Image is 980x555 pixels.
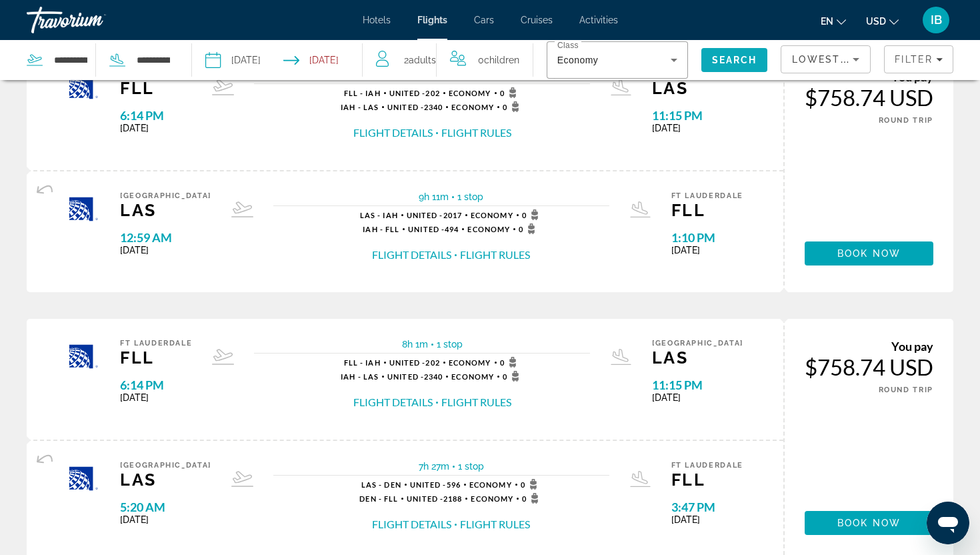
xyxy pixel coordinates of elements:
[387,103,443,111] span: 2340
[671,191,743,200] span: Ft Lauderdale
[469,480,512,489] span: Economy
[363,15,391,25] a: Hotels
[120,245,211,255] span: [DATE]
[821,11,846,31] button: Change language
[120,78,192,98] span: FLL
[805,84,933,111] div: $758.74 USD
[931,13,942,27] span: IB
[792,51,859,67] mat-select: Sort by
[407,494,443,503] span: United -
[67,69,100,103] img: Airline logo
[441,395,511,410] button: Flight Rules
[353,125,433,140] button: Flight Details
[120,470,211,490] span: LAS
[410,480,461,489] span: 596
[120,500,211,514] span: 5:20 AM
[120,191,211,200] span: [GEOGRAPHIC_DATA]
[389,358,426,367] span: United -
[363,225,399,233] span: IAH - FLL
[671,500,743,514] span: 3:47 PM
[671,230,743,245] span: 1:10 PM
[805,511,933,535] button: Book now
[458,461,484,472] span: 1 stop
[407,494,462,503] span: 2188
[67,339,100,372] img: Airline logo
[460,247,530,262] button: Flight Rules
[557,55,598,65] span: Economy
[410,480,447,489] span: United -
[120,378,192,392] span: 6:14 PM
[712,55,757,65] span: Search
[408,225,459,233] span: 494
[353,395,433,410] button: Flight Details
[500,87,521,98] span: 0
[361,480,401,489] span: LAS - DEN
[460,517,530,532] button: Flight Rules
[389,89,440,97] span: 202
[805,241,933,265] button: Book now
[500,357,521,368] span: 0
[120,230,211,245] span: 12:59 AM
[419,191,449,202] span: 9h 11m
[671,461,743,470] span: Ft Lauderdale
[344,358,381,367] span: FLL - IAH
[484,55,519,65] span: Children
[652,348,743,368] span: LAS
[341,372,379,381] span: IAH - LAS
[120,348,192,368] span: FLL
[522,209,543,220] span: 0
[363,40,533,80] button: Travelers: 2 adults, 0 children
[449,89,491,97] span: Economy
[360,211,398,219] span: LAS - IAH
[792,54,877,65] span: Lowest Price
[579,15,618,25] a: Activities
[879,116,934,125] span: ROUND TRIP
[671,245,743,255] span: [DATE]
[120,461,211,470] span: [GEOGRAPHIC_DATA]
[521,15,553,25] a: Cruises
[884,45,953,73] button: Filters
[652,392,743,403] span: [DATE]
[521,479,541,490] span: 0
[404,51,436,69] span: 2
[522,493,543,504] span: 0
[837,248,901,259] span: Book now
[805,339,933,354] div: You pay
[451,372,494,381] span: Economy
[408,225,445,233] span: United -
[478,51,519,69] span: 0
[372,247,451,262] button: Flight Details
[457,191,483,202] span: 1 stop
[471,494,513,503] span: Economy
[407,211,443,219] span: United -
[652,108,743,123] span: 11:15 PM
[387,372,443,381] span: 2340
[417,15,447,25] a: Flights
[120,200,211,220] span: LAS
[407,211,462,219] span: 2017
[927,502,969,544] iframe: Кнопка для запуску вікна повідомлень
[652,123,743,133] span: [DATE]
[120,392,192,403] span: [DATE]
[419,461,449,472] span: 7h 27m
[866,11,899,31] button: Change currency
[372,517,451,532] button: Flight Details
[205,40,261,80] button: Select depart date
[503,101,523,112] span: 0
[671,514,743,525] span: [DATE]
[467,225,510,233] span: Economy
[120,514,211,525] span: [DATE]
[359,494,398,503] span: DEN - FLL
[503,371,523,382] span: 0
[67,191,100,225] img: Airline logo
[866,16,886,27] span: USD
[387,103,424,111] span: United -
[879,386,934,394] span: ROUND TRIP
[805,354,933,380] div: $758.74 USD
[671,470,743,490] span: FLL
